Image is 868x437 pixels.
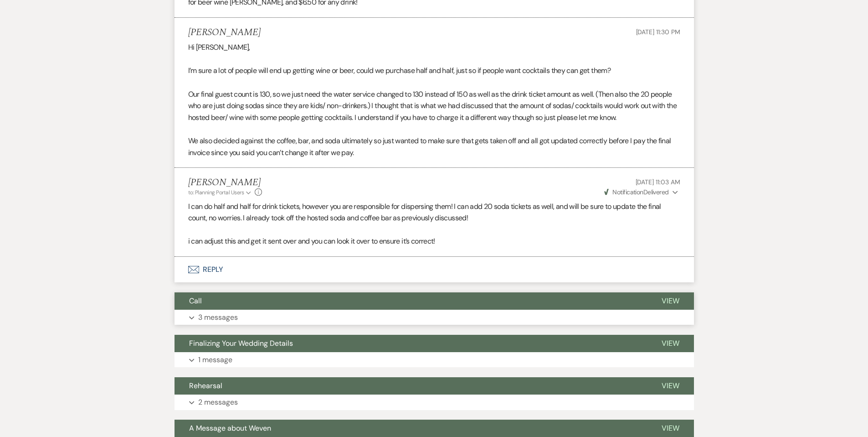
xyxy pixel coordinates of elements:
button: Rehearsal [175,377,647,395]
button: View [647,377,694,395]
p: i can adjust this and get it sent over and you can look it over to ensure it’s correct! [188,235,680,247]
h5: [PERSON_NAME] [188,177,262,188]
span: [DATE] 11:30 PM [636,28,680,36]
span: View [662,423,679,433]
button: 2 messages [175,395,694,410]
button: to: Planning Portal Users [188,188,253,197]
span: to: Planning Portal Users [188,189,244,196]
span: Finalizing Your Wedding Details [189,338,293,348]
button: NotificationDelivered [603,187,680,197]
button: View [647,420,694,437]
button: View [647,292,694,310]
span: [DATE] 11:03 AM [636,178,680,186]
span: View [662,296,679,306]
p: 3 messages [198,312,238,323]
span: Delivered [604,188,669,196]
p: 2 messages [198,396,238,408]
p: 1 message [198,354,232,366]
button: 3 messages [175,310,694,325]
span: Call [189,296,202,306]
button: Call [175,292,647,310]
p: We also decided against the coffee, bar, and soda ultimately so just wanted to make sure that get... [188,135,680,158]
p: Our final guest count is 130, so we just need the water service changed to 130 instead of 150 as ... [188,88,680,124]
h5: [PERSON_NAME] [188,27,261,38]
p: I’m sure a lot of people will end up getting wine or beer, could we purchase half and half, just ... [188,65,680,77]
span: A Message about Weven [189,423,271,433]
button: 1 message [175,352,694,368]
button: View [647,335,694,352]
p: Hi [PERSON_NAME], [188,42,680,53]
span: Notification [612,188,643,196]
p: I can do half and half for drink tickets, however you are responsible for dispersing them! I can ... [188,201,680,224]
span: Rehearsal [189,381,222,390]
button: Reply [175,257,694,282]
button: Finalizing Your Wedding Details [175,335,647,352]
button: A Message about Weven [175,420,647,437]
span: View [662,381,679,390]
span: View [662,338,679,348]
